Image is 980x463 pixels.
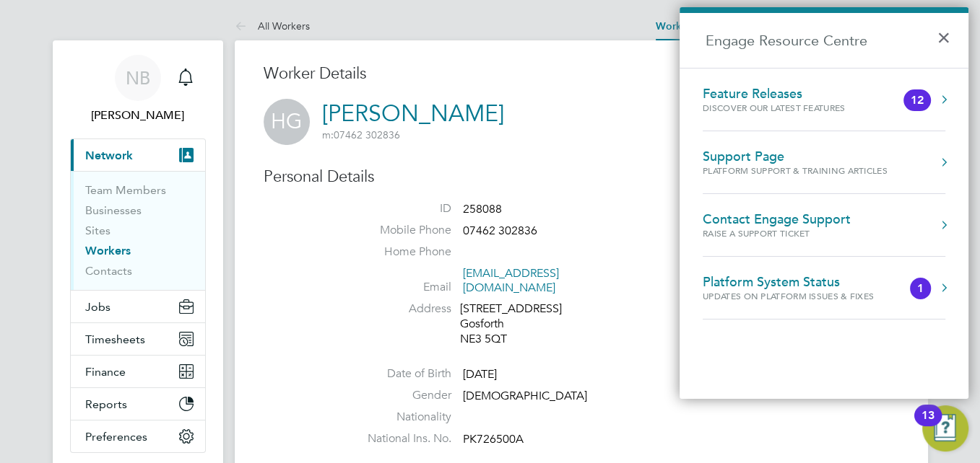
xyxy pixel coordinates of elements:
div: Support Page [703,149,888,164]
span: 07462 302836 [322,128,400,141]
span: [DATE] [463,368,497,382]
a: Businesses [85,203,142,217]
span: Network [85,149,133,162]
div: Engage Resource Centre [680,7,968,399]
div: Updates on Platform Issues & Fixes [703,290,903,302]
button: Timesheets [71,323,205,355]
button: Close [937,17,958,49]
div: 13 [922,415,935,434]
label: Address [350,301,451,317]
button: Preferences [71,420,205,452]
h2: Engage Resource Centre [680,13,968,68]
button: Reports [71,388,205,420]
label: Mobile Phone [350,223,451,238]
a: [PERSON_NAME] [322,100,504,128]
span: 07462 302836 [463,224,537,238]
span: Finance [85,365,126,379]
span: Niki Byrne [70,107,206,124]
a: Worker [656,20,691,32]
span: Preferences [85,430,147,444]
label: Nationality [350,410,451,425]
div: Raise a Support Ticket [703,227,851,239]
span: [DEMOGRAPHIC_DATA] [463,389,587,403]
a: Workers [85,244,131,257]
div: Discover our latest features [703,102,874,114]
span: NB [126,69,150,87]
span: m: [322,128,334,141]
button: Network [71,139,205,171]
span: PK726500A [463,432,524,446]
span: HG [264,99,310,145]
label: Email [350,280,451,295]
label: ID [350,201,451,216]
span: Jobs [85,300,110,314]
div: Platform System Status [703,274,903,290]
h3: Personal Details [264,167,899,188]
span: 258088 [463,202,502,216]
span: Timesheets [85,332,145,346]
button: Open Resource Center, 13 new notifications [922,405,968,451]
a: [EMAIL_ADDRESS][DOMAIN_NAME] [463,266,559,296]
div: Network [71,171,205,290]
button: Finance [71,356,205,387]
div: [STREET_ADDRESS] Gosforth NE3 5QT [460,301,597,346]
div: Feature Releases [703,86,874,102]
span: Reports [85,397,127,411]
label: National Ins. No. [350,431,451,446]
label: Home Phone [350,244,451,260]
label: Gender [350,388,451,403]
a: Sites [85,224,110,237]
a: Team Members [85,183,166,197]
div: Contact Engage Support [703,211,851,227]
a: Contacts [85,264,132,278]
h3: Worker Details [264,63,812,84]
a: NB[PERSON_NAME] [70,55,206,124]
div: Platform Support & Training Articles [703,164,888,177]
a: All Workers [235,19,310,32]
label: Date of Birth [350,366,451,382]
button: Jobs [71,291,205,322]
